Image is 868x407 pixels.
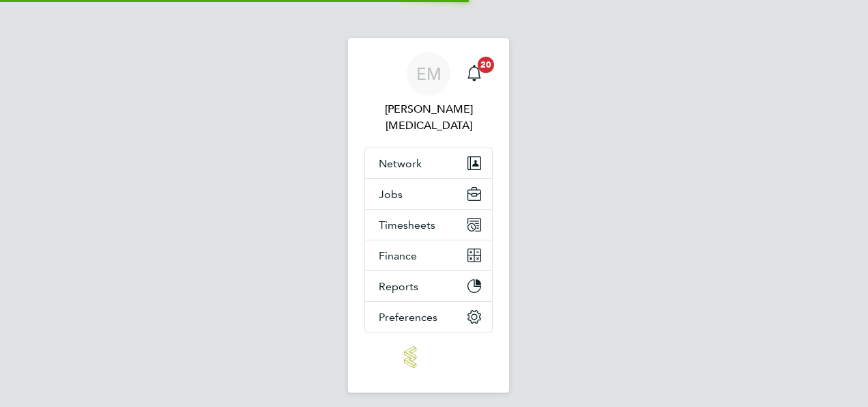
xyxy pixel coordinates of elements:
span: Ella Muse [364,101,493,134]
span: Preferences [379,311,437,324]
span: Jobs [379,188,403,201]
nav: Main navigation [348,38,509,393]
span: 20 [478,57,494,73]
button: Preferences [365,302,492,332]
span: EM [416,65,442,83]
span: Finance [379,249,417,262]
span: Timesheets [379,219,435,231]
button: Timesheets [365,210,492,240]
button: Finance [365,240,492,270]
button: Jobs [365,179,492,209]
span: Reports [379,280,418,293]
a: Go to home page [364,346,493,368]
a: 20 [461,52,488,96]
span: Network [379,157,422,170]
button: Network [365,148,492,178]
a: EM[PERSON_NAME][MEDICAL_DATA] [364,52,493,134]
button: Reports [365,271,492,301]
img: manpower-logo-retina.png [404,346,453,368]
